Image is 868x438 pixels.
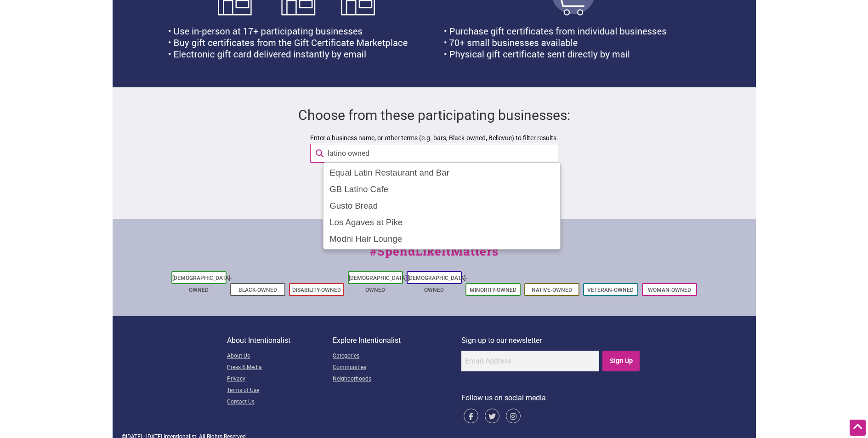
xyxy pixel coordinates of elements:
[470,287,516,293] a: Minority-Owned
[326,181,558,198] div: GB Latino Cafe
[333,335,461,347] p: Explore Intentionalist
[298,106,570,125] h2: Choose from these participating businesses:
[408,275,467,293] a: [DEMOGRAPHIC_DATA]-Owned
[532,287,572,293] a: Native-Owned
[326,165,558,181] div: Equal Latin Restaurant and Bar
[648,287,691,293] a: Woman-Owned
[227,374,333,385] a: Privacy
[333,362,461,374] a: Communities
[310,172,558,184] div: Sorry, nothing matches...please try a different term.
[227,385,333,397] a: Terms of Use
[227,397,333,408] a: Contact Us
[113,242,756,269] div: #SpendLikeItMatters
[461,351,599,371] input: Email Address
[326,198,558,214] div: Gusto Bread
[602,351,640,371] input: Sign Up
[850,420,866,436] div: Scroll Back to Top
[310,132,558,144] label: Enter a business name, or other terms (e.g. bars, Black-owned, Bellevue) to filter results.
[333,374,461,385] a: Neighborhoods
[326,231,558,247] div: Modni Hair Lounge
[238,287,277,293] a: Black-Owned
[326,214,558,231] div: Los Agaves at Pike
[227,351,333,362] a: About Us
[461,392,641,404] p: Follow us on social media
[227,362,333,374] a: Press & Media
[172,275,232,293] a: [DEMOGRAPHIC_DATA]-Owned
[587,287,634,293] a: Veteran-Owned
[227,335,333,347] p: About Intentionalist
[349,275,408,293] a: [DEMOGRAPHIC_DATA]-Owned
[461,335,641,347] p: Sign up to our newsletter
[292,287,341,293] a: Disability-Owned
[333,351,461,362] a: Categories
